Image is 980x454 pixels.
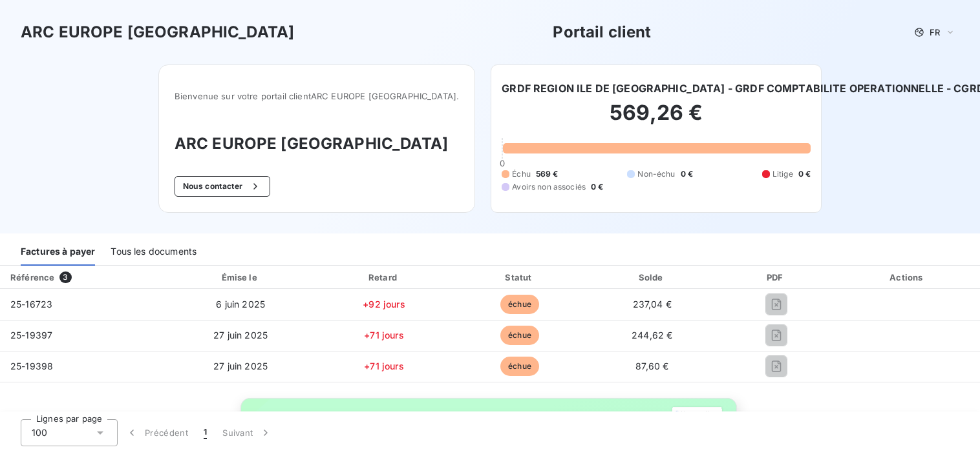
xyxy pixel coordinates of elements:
[500,326,539,345] span: échue
[590,271,715,284] div: Solde
[10,272,54,282] div: Référence
[204,426,207,439] span: 1
[21,239,95,266] div: Factures à payer
[455,271,584,284] div: Statut
[364,330,403,340] span: +71 jours
[681,168,693,180] span: 0 €
[591,181,603,193] span: 0 €
[196,419,215,446] button: 1
[637,168,675,180] span: Non-échu
[10,360,53,371] span: 25-19398
[10,299,52,310] span: 25-16723
[111,239,197,266] div: Tous les documents
[772,168,793,180] span: Litige
[512,181,586,193] span: Avoirs non associés
[118,419,196,446] button: Précédent
[21,21,294,44] h3: ARC EUROPE [GEOGRAPHIC_DATA]
[632,330,672,340] span: 244,62 €
[798,168,811,180] span: 0 €
[500,295,539,314] span: échue
[364,360,403,371] span: +71 jours
[500,357,539,376] span: échue
[175,91,459,101] span: Bienvenue sur votre portail client ARC EUROPE [GEOGRAPHIC_DATA] .
[215,419,280,446] button: Suivant
[175,176,270,197] button: Nous contacter
[720,271,833,284] div: PDF
[536,168,559,180] span: 569 €
[213,360,268,371] span: 27 juin 2025
[363,299,405,310] span: +92 jours
[512,168,531,180] span: Échu
[500,158,505,168] span: 0
[32,426,47,439] span: 100
[318,271,450,284] div: Retard
[633,299,672,310] span: 237,04 €
[175,132,459,155] h3: ARC EUROPE [GEOGRAPHIC_DATA]
[553,21,651,44] h3: Portail client
[502,100,811,139] h2: 569,26 €
[59,271,71,283] span: 3
[930,27,940,37] span: FR
[216,299,265,310] span: 6 juin 2025
[838,271,977,284] div: Actions
[213,330,268,340] span: 27 juin 2025
[10,330,52,340] span: 25-19397
[635,360,668,371] span: 87,60 €
[169,271,313,284] div: Émise le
